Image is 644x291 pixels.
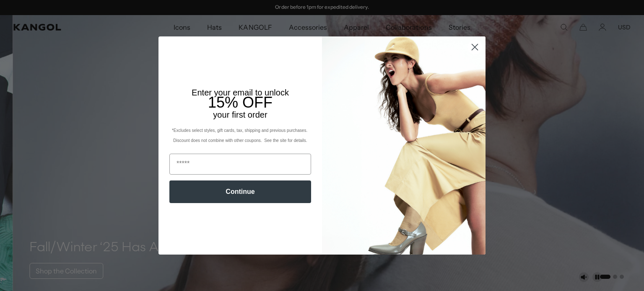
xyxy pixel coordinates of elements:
[169,154,311,175] input: Email
[213,110,267,119] span: your first order
[208,94,273,111] span: 15% OFF
[322,36,486,254] img: 93be19ad-e773-4382-80b9-c9d740c9197f.jpeg
[172,128,309,143] span: *Excludes select styles, gift cards, tax, shipping and previous purchases. Discount does not comb...
[467,40,482,54] button: Close dialog
[169,180,311,203] button: Continue
[192,88,289,97] span: Enter your email to unlock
